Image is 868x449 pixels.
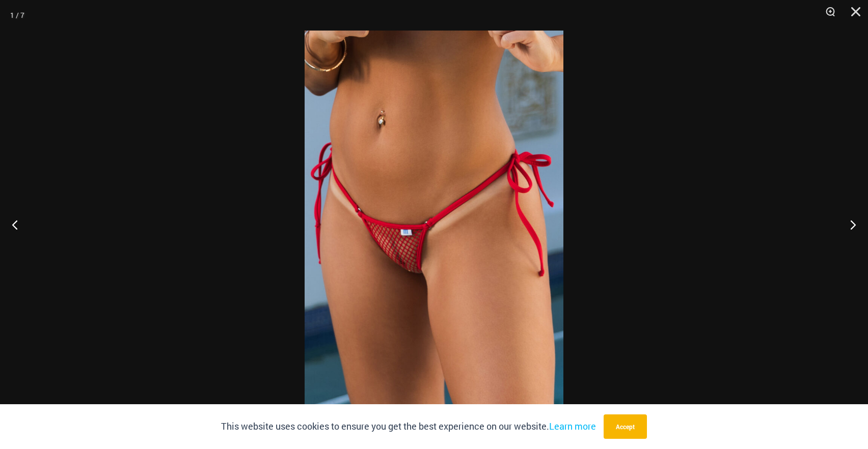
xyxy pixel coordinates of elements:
[305,31,563,418] img: Summer Storm Red 449 Thong 01
[830,199,868,250] button: Next
[10,8,24,23] div: 1 / 7
[549,420,596,432] a: Learn more
[604,414,647,439] button: Accept
[221,419,596,434] p: This website uses cookies to ensure you get the best experience on our website.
